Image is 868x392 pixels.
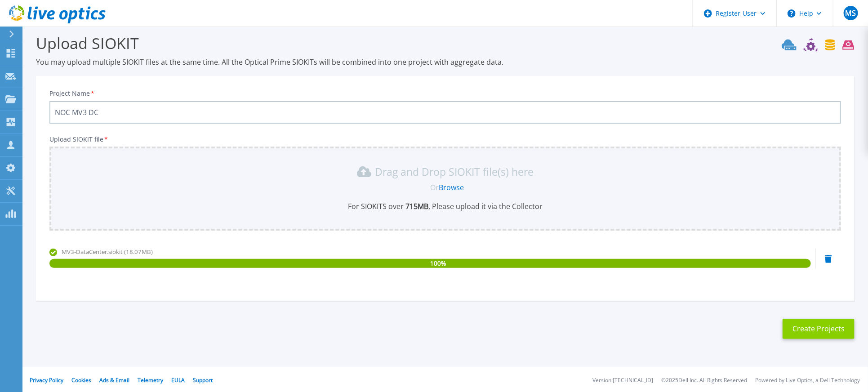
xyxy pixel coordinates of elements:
a: Browse [439,183,464,192]
p: You may upload multiple SIOKIT files at the same time. All the Optical Prime SIOKITs will be comb... [36,57,855,67]
span: MS [846,9,856,17]
label: Project Name [49,90,95,97]
span: 100 % [430,259,446,268]
span: Or [430,183,439,192]
input: Enter Project Name [49,101,841,124]
li: © 2025 Dell Inc. All Rights Reserved [661,378,747,383]
span: MV3-DataCenter.siokit (18.07MB) [62,248,153,256]
button: Create Projects [783,319,855,339]
b: 715 MB [404,201,428,211]
a: Support [193,376,213,384]
p: For SIOKITS over , Please upload it via the Collector [55,201,836,211]
li: Version: [TECHNICAL_ID] [592,378,653,383]
div: Drag and Drop SIOKIT file(s) here OrBrowseFor SIOKITS over 715MB, Please upload it via the Collector [55,165,836,211]
h3: Upload SIOKIT [36,33,855,53]
p: Drag and Drop SIOKIT file(s) here [375,167,534,176]
a: Telemetry [138,376,163,384]
a: Ads & Email [99,376,129,384]
li: Powered by Live Optics, a Dell Technology [755,378,860,383]
a: Privacy Policy [30,376,63,384]
a: Cookies [71,376,91,384]
a: EULA [171,376,185,384]
p: Upload SIOKIT file [49,136,841,143]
